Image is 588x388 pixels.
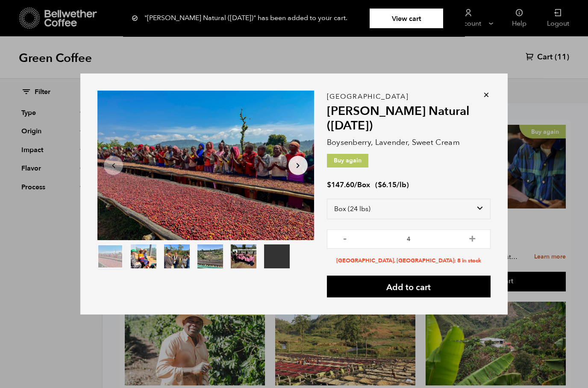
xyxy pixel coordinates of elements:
[327,276,491,297] button: Add to cart
[340,234,350,242] button: -
[467,234,478,242] button: +
[327,104,491,133] h2: [PERSON_NAME] Natural ([DATE])
[327,180,331,190] span: $
[357,180,370,190] span: Box
[378,180,382,190] span: $
[375,180,409,190] span: ( )
[327,137,491,148] p: Boysenberry, Lavender, Sweet Cream
[354,180,357,190] span: /
[378,180,397,190] bdi: 6.15
[264,244,290,268] video: Your browser does not support the video tag.
[397,180,406,190] span: /lb
[327,257,491,265] li: [GEOGRAPHIC_DATA], [GEOGRAPHIC_DATA]: 8 in stock
[327,180,354,190] bdi: 147.60
[327,154,368,168] p: Buy again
